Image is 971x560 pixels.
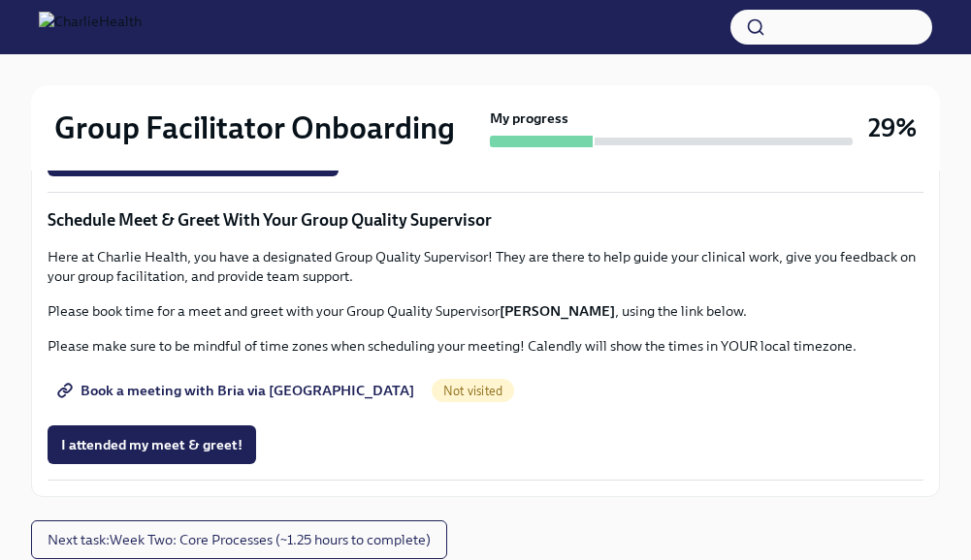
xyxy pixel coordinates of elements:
p: Schedule Meet & Greet With Your Group Quality Supervisor [48,208,923,232]
button: I attended my meet & greet! [48,425,256,464]
strong: My progress [490,109,568,128]
span: I attended my meet & greet! [61,435,243,454]
span: Not visited [432,384,514,398]
button: Next task:Week Two: Core Processes (~1.25 hours to complete) [31,520,447,559]
span: Next task : Week Two: Core Processes (~1.25 hours to complete) [48,530,431,549]
h3: 29% [868,110,917,145]
p: Please book time for a meet and greet with your Group Quality Supervisor , using the link below. [48,301,923,321]
a: Book a meeting with Bria via [GEOGRAPHIC_DATA] [48,371,428,410]
img: CharlieHealth [39,12,142,43]
strong: [PERSON_NAME] [500,302,615,320]
p: Here at Charlie Health, you have a designated Group Quality Supervisor! They are there to help gu... [48,247,923,286]
span: Book a meeting with Bria via [GEOGRAPHIC_DATA] [61,381,414,400]
p: Please make sure to be mindful of time zones when scheduling your meeting! Calendly will show the... [48,336,923,356]
h2: Group Facilitator Onboarding [54,109,455,147]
